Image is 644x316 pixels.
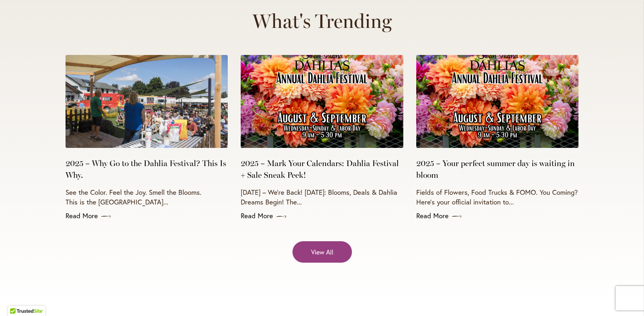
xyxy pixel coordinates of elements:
[311,247,333,257] span: View All
[416,211,578,221] a: Read More
[66,55,228,148] img: Dahlia Lecture
[416,187,578,207] p: Fields of Flowers, Food Trucks & FOMO. You Coming? Here’s your official invitation to...
[66,158,228,181] a: 2025 – Why Go to the Dahlia Festival? This Is Why.
[416,158,578,181] a: 2025 – Your perfect summer day is waiting in bloom
[241,55,403,148] img: 2025 Annual Dahlias Festival Poster
[63,10,581,32] h2: What's Trending
[292,241,352,263] a: View All
[241,158,403,181] a: 2025 – Mark Your Calendars: Dahlia Festival + Sale Sneak Peek!
[416,55,578,148] img: 2025 Annual Dahlias Festival Poster
[66,211,228,221] a: Read More
[241,187,403,207] p: [DATE] – We’re Back! [DATE]: Blooms, Deals & Dahlia Dreams Begin! The...
[66,187,228,207] p: See the Color. Feel the Joy. Smell the Blooms. This is the [GEOGRAPHIC_DATA]...
[241,211,403,221] a: Read More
